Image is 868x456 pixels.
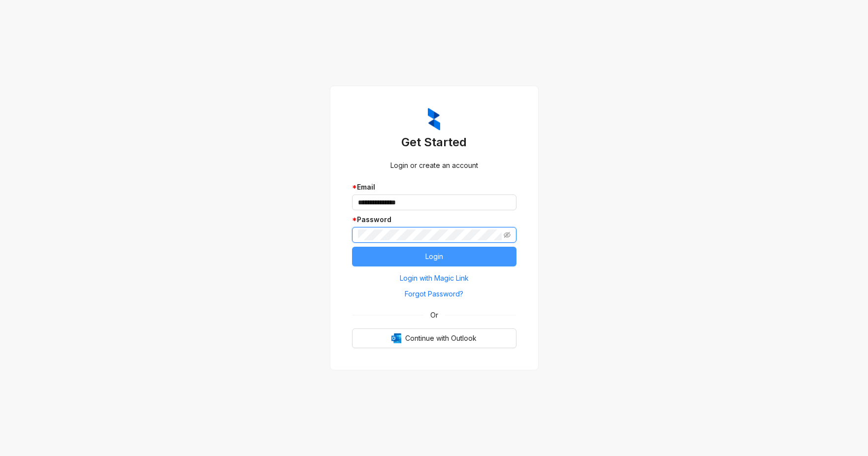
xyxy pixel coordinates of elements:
[352,134,516,150] h3: Get Started
[400,273,469,284] span: Login with Magic Link
[405,289,463,299] span: Forgot Password?
[352,247,516,266] button: Login
[504,231,511,238] span: eye-invisible
[352,160,516,171] div: Login or create an account
[425,251,443,262] span: Login
[428,108,440,130] img: ZumaIcon
[391,333,401,343] img: Outlook
[352,286,516,302] button: Forgot Password?
[352,270,516,286] button: Login with Magic Link
[423,310,445,321] span: Or
[352,214,516,225] div: Password
[352,182,516,193] div: Email
[352,328,516,348] button: OutlookContinue with Outlook
[405,333,477,344] span: Continue with Outlook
